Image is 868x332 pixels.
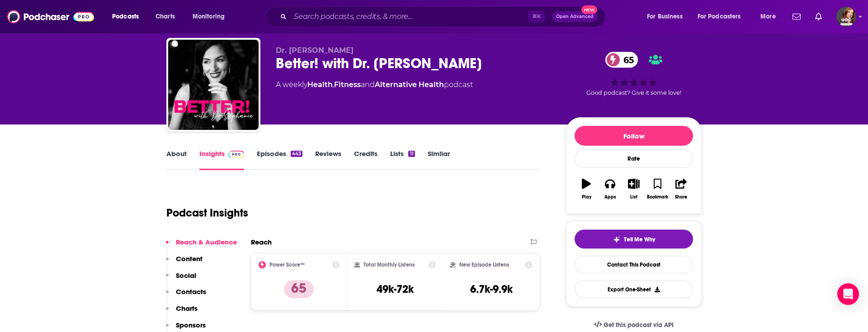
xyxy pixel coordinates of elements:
[692,9,754,24] button: open menu
[166,271,196,288] button: Social
[575,256,693,273] a: Contact This Podcast
[598,173,622,205] button: Apps
[166,254,203,271] button: Content
[168,40,259,130] img: Better! with Dr. Stephanie
[7,8,94,25] img: Podchaser - Follow, Share and Rate Podcasts
[575,149,693,168] div: Rate
[836,7,856,27] img: User Profile
[315,149,341,170] a: Reviews
[363,262,415,268] h2: Total Monthly Listens
[647,194,668,200] div: Bookmark
[176,304,198,313] p: Charts
[186,9,236,24] button: open menu
[575,173,598,205] button: Play
[575,230,693,249] button: tell me why sparkleTell Me Why
[836,7,856,27] button: Show profile menu
[307,80,333,89] a: Health
[176,321,206,329] p: Sponsors
[176,271,196,280] p: Social
[646,173,669,205] button: Bookmark
[276,79,473,90] div: A weekly podcast
[670,173,693,205] button: Share
[630,194,637,200] div: List
[575,126,693,146] button: Follow
[582,194,591,200] div: Play
[156,10,175,23] span: Charts
[284,280,314,298] p: 65
[251,238,272,246] h2: Reach
[166,206,248,220] h1: Podcast Insights
[836,7,856,27] span: Logged in as pamelastevensmedia
[604,321,674,329] span: Get this podcast via API
[622,173,646,205] button: List
[837,283,859,305] div: Open Intercom Messenger
[166,149,187,170] a: About
[176,238,237,246] p: Reach & Audience
[257,149,302,170] a: Episodes443
[698,10,741,23] span: For Podcasters
[176,287,206,296] p: Contacts
[789,9,804,24] a: Show notifications dropdown
[269,262,305,268] h2: Power Score™
[166,238,237,254] button: Reach & Audience
[552,11,598,22] button: Open AdvancedNew
[354,149,377,170] a: Credits
[641,9,694,24] button: open menu
[193,10,225,23] span: Monitoring
[166,304,198,321] button: Charts
[290,9,528,24] input: Search podcasts, credits, & more...
[428,149,450,170] a: Similar
[675,194,687,200] div: Share
[760,10,776,23] span: More
[614,52,638,68] span: 65
[575,281,693,298] button: Export One-Sheet
[390,149,415,170] a: Lists11
[470,282,513,296] h3: 6.7k-9.9k
[624,236,655,243] span: Tell Me Why
[586,89,681,96] span: Good podcast? Give it some love!
[333,80,334,89] span: ,
[528,11,545,23] span: ⌘ K
[605,52,638,68] a: 65
[276,46,354,55] span: Dr. [PERSON_NAME]
[361,80,375,89] span: and
[375,80,444,89] a: Alternative Health
[581,5,598,14] span: New
[228,151,244,158] img: Podchaser Pro
[566,46,702,102] div: 65Good podcast? Give it some love!
[176,254,203,263] p: Content
[291,151,302,157] div: 443
[166,287,206,304] button: Contacts
[112,10,139,23] span: Podcasts
[604,194,616,200] div: Apps
[647,10,683,23] span: For Business
[408,151,415,157] div: 11
[150,9,180,24] a: Charts
[459,262,509,268] h2: New Episode Listens
[613,236,620,243] img: tell me why sparkle
[199,149,244,170] a: InsightsPodchaser Pro
[754,9,787,24] button: open menu
[811,9,826,24] a: Show notifications dropdown
[334,80,361,89] a: Fitness
[377,282,414,296] h3: 49k-72k
[556,14,594,19] span: Open Advanced
[106,9,151,24] button: open menu
[274,6,614,27] div: Search podcasts, credits, & more...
